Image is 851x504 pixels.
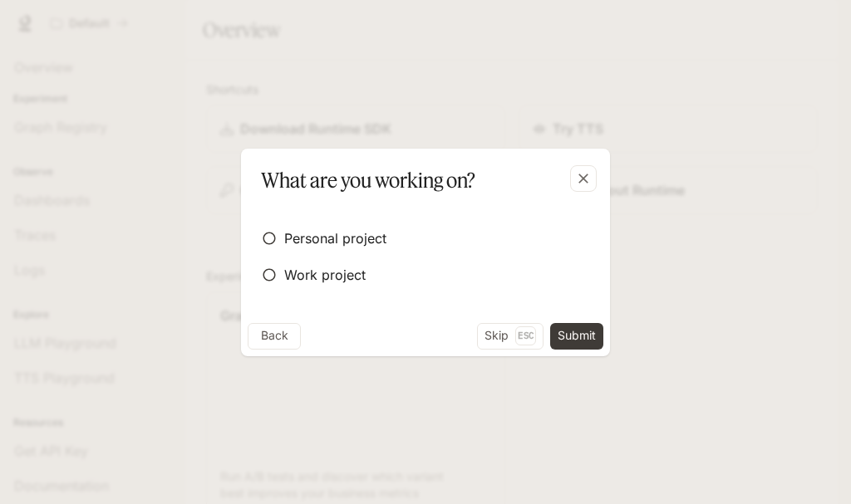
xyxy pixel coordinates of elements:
p: Esc [515,326,536,345]
button: Back [248,323,301,350]
button: Submit [550,323,603,350]
span: Work project [284,265,366,285]
button: SkipEsc [477,323,544,350]
p: What are you working on? [261,165,475,195]
span: Personal project [284,228,386,248]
